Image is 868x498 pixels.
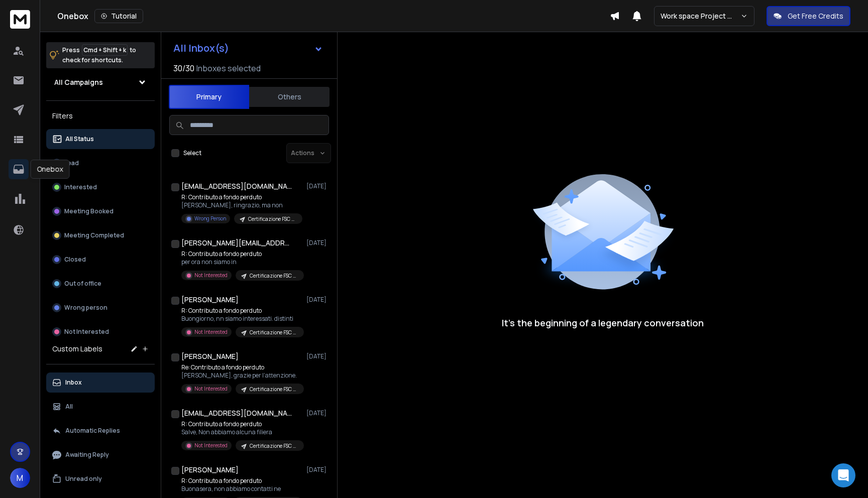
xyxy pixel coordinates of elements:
[64,231,124,239] p: Meeting Completed
[65,379,82,387] p: Inbox
[31,160,70,179] div: Onebox
[65,427,120,435] p: Automatic Replies
[46,153,155,173] button: Lead
[181,307,302,315] p: R: Contributo a fondo perduto
[173,43,229,53] h1: All Inbox(s)
[181,201,302,209] p: [PERSON_NAME], ringrazio, ma non
[64,328,109,336] p: Not Interested
[194,215,226,222] p: Wrong Person
[46,298,155,318] button: Wrong person
[250,442,298,450] p: Certificazione FSC CoC Piemonte -(Tipografia / Stampa / Packaging / Carta) Test 1
[165,38,331,58] button: All Inbox(s)
[46,72,155,92] button: All Campaigns
[306,466,329,474] p: [DATE]
[64,304,107,312] p: Wrong person
[194,328,228,336] p: Not Interested
[181,258,302,266] p: per ora non siamo in
[181,371,302,380] p: [PERSON_NAME], grazie per l’attenzione.
[248,215,296,223] p: Certificazione FSC CoC Piemonte -(Tipografia / Stampa / Packaging / Carta) Test 1
[169,85,249,109] button: Primary
[10,468,30,488] button: M
[181,250,302,258] p: R: Contributo a fondo perduto
[181,408,292,418] h1: [EMAIL_ADDRESS][DOMAIN_NAME]
[64,207,114,215] p: Meeting Booked
[65,403,73,411] p: All
[46,250,155,270] button: Closed
[194,385,228,393] p: Not Interested
[64,159,79,167] p: Lead
[306,182,329,190] p: [DATE]
[181,181,292,191] h1: [EMAIL_ADDRESS][DOMAIN_NAME]
[65,135,94,143] p: All Status
[306,409,329,417] p: [DATE]
[194,272,228,279] p: Not Interested
[181,465,239,475] h1: [PERSON_NAME]
[194,442,228,449] p: Not Interested
[181,295,239,305] h1: [PERSON_NAME]
[46,445,155,465] button: Awaiting Reply
[249,86,330,108] button: Others
[46,201,155,221] button: Meeting Booked
[173,62,194,74] span: 30 / 30
[181,363,302,371] p: Re: Contributo a fondo perduto
[46,274,155,294] button: Out of office
[64,256,86,264] p: Closed
[767,6,850,26] button: Get Free Credits
[46,109,155,123] h3: Filters
[502,316,704,330] p: It’s the beginning of a legendary conversation
[65,451,109,459] p: Awaiting Reply
[46,469,155,489] button: Unread only
[46,372,155,393] button: Inbox
[831,463,855,487] div: Open Intercom Messenger
[183,149,201,157] label: Select
[661,11,740,21] p: Work space Project Consulting
[94,9,143,23] button: Tutorial
[181,351,239,361] h1: [PERSON_NAME]
[57,9,610,23] div: Onebox
[181,420,302,428] p: R: Contributo a fondo perduto
[181,193,302,201] p: R: Contributo a fondo perduto
[250,386,298,393] p: Certificazione FSC CoC Piemonte -(Tipografia / Stampa / Packaging / Carta) Test 1
[181,428,302,436] p: Salve, Non abbiamo alcuna filiera
[52,344,102,354] h3: Custom Labels
[306,239,329,247] p: [DATE]
[54,77,103,87] h1: All Campaigns
[181,315,302,323] p: Buongiorno, nn siamo interessati. distinti
[46,177,155,197] button: Interested
[65,475,102,483] p: Unread only
[306,352,329,360] p: [DATE]
[46,421,155,441] button: Automatic Replies
[181,238,292,248] h1: [PERSON_NAME][EMAIL_ADDRESS][DOMAIN_NAME]
[196,62,261,74] h3: Inboxes selected
[64,280,101,288] p: Out of office
[46,397,155,417] button: All
[250,329,298,336] p: Certificazione FSC CoC Piemonte -(Tipografia / Stampa / Packaging / Carta) Test 1
[306,296,329,304] p: [DATE]
[62,45,136,65] p: Press to check for shortcuts.
[181,485,302,493] p: Buonasera, non abbiamo contatti ne
[46,322,155,342] button: Not Interested
[181,477,302,485] p: R: Contributo a fondo perduto
[82,44,128,56] span: Cmd + Shift + k
[788,11,843,21] p: Get Free Credits
[250,272,298,280] p: Certificazione FSC CoC Piemonte -(Tipografia / Stampa / Packaging / Carta) Test 1
[46,225,155,245] button: Meeting Completed
[64,183,97,191] p: Interested
[46,129,155,149] button: All Status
